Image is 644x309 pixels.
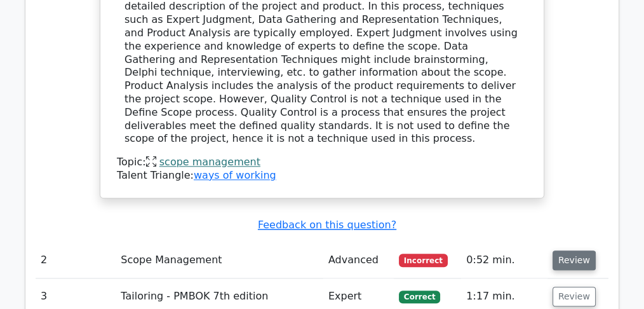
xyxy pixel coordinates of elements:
[116,242,323,278] td: Scope Management
[36,242,116,278] td: 2
[553,287,596,306] button: Review
[117,156,527,169] div: Topic:
[323,242,394,278] td: Advanced
[399,254,448,266] span: Incorrect
[258,219,396,231] a: Feedback on this question?
[194,169,276,181] a: ways of working
[461,242,547,278] td: 0:52 min.
[399,291,440,303] span: Correct
[117,156,527,182] div: Talent Triangle:
[159,156,260,168] a: scope management
[553,251,596,270] button: Review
